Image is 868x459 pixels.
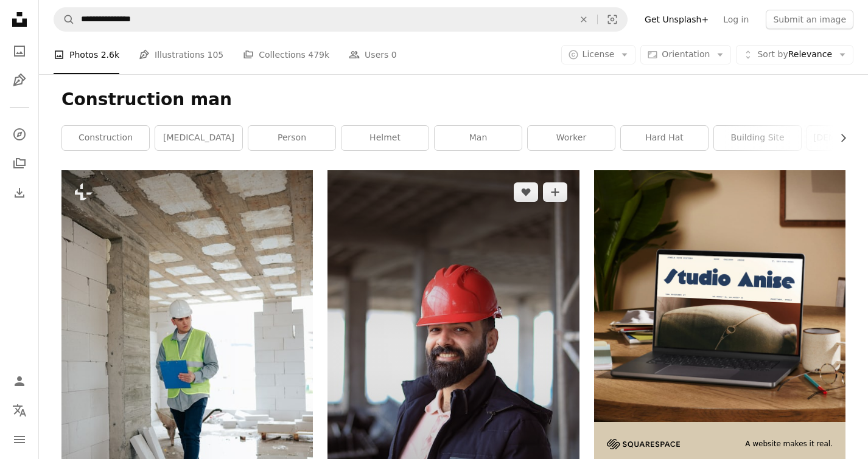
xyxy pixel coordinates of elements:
a: Log in / Sign up [7,369,32,393]
a: construction [62,126,149,150]
h1: Construction man [61,89,845,111]
button: Orientation [640,45,731,64]
a: Illustrations 105 [139,35,223,74]
a: Log in [716,10,756,29]
a: Download History [7,181,32,205]
button: Search Unsplash [54,8,75,31]
a: Collections 479k [243,35,329,74]
button: Language [7,398,32,423]
a: person [248,126,335,150]
button: Submit an image [766,10,853,29]
a: Users 0 [349,35,397,74]
span: 0 [391,48,397,61]
span: Orientation [662,49,710,59]
a: Home — Unsplash [7,7,32,34]
img: file-1705255347840-230a6ab5bca9image [607,439,680,449]
form: Find visuals sitewide [54,7,628,32]
span: Relevance [757,49,832,61]
a: worker [528,126,615,150]
span: 479k [308,48,329,61]
a: Illustrations [7,68,32,92]
span: 105 [208,48,224,61]
a: Photos [7,39,32,63]
span: Sort by [757,49,788,59]
button: scroll list to the right [832,126,845,150]
a: [MEDICAL_DATA] [155,126,242,150]
button: Visual search [598,8,627,31]
span: A website makes it real. [745,439,833,449]
button: License [561,45,636,64]
a: building site [714,126,801,150]
span: License [583,49,615,59]
a: Collections [7,151,32,176]
a: Get Unsplash+ [637,10,716,29]
a: a man in a hard hat and safety vest standing in a building under construction [61,353,313,364]
button: Add to Collection [543,182,567,202]
a: hard hat [621,126,708,150]
a: helmet [341,126,429,150]
button: Clear [570,8,597,31]
button: Sort byRelevance [736,45,853,64]
a: a man wearing a red hard hat and jacket [327,353,579,364]
button: Like [514,182,538,202]
img: file-1705123271268-c3eaf6a79b21image [594,170,845,421]
button: Menu [7,427,32,452]
a: Explore [7,122,32,147]
a: man [435,126,522,150]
